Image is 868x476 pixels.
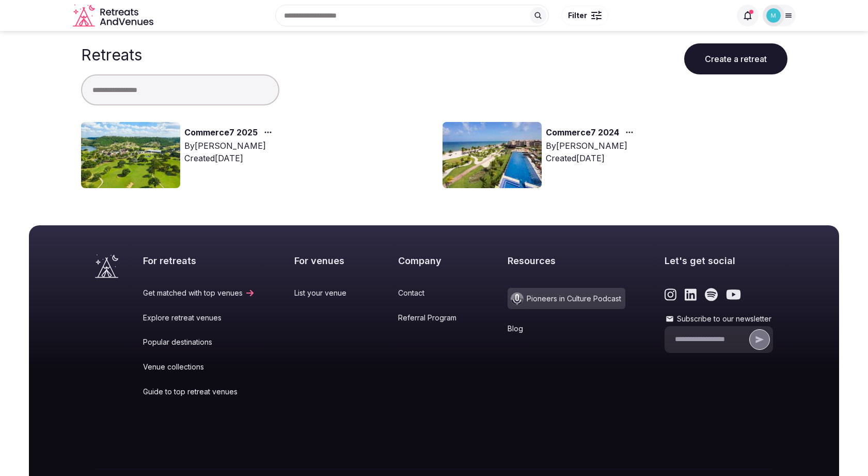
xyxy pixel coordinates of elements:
a: List your venue [294,288,359,298]
button: Create a retreat [684,43,787,74]
button: Filter [561,6,608,25]
a: Visit the homepage [95,254,118,278]
a: Blog [508,324,625,334]
div: By [PERSON_NAME] [546,140,638,152]
a: Link to the retreats and venues LinkedIn page [685,288,697,301]
a: Pioneers in Culture Podcast [508,288,625,309]
a: Link to the retreats and venues Instagram page [665,288,676,301]
label: Subscribe to our newsletter [665,314,773,324]
a: Link to the retreats and venues Youtube page [726,288,741,301]
h2: Resources [508,254,625,267]
a: Popular destinations [143,337,255,347]
a: Guide to top retreat venues [143,387,255,397]
h2: For retreats [143,254,255,267]
a: Commerce7 2024 [546,126,619,140]
h2: Company [398,254,469,267]
svg: Retreats and Venues company logo [73,4,155,27]
img: michael.ofarrell [766,8,781,23]
div: Created [DATE] [184,152,276,164]
h2: For venues [294,254,359,267]
h2: Let's get social [665,254,773,267]
a: Explore retreat venues [143,313,255,323]
a: Link to the retreats and venues Spotify page [705,288,718,301]
a: Commerce7 2025 [184,126,258,140]
a: Visit the homepage [73,4,155,27]
a: Referral Program [398,313,469,323]
img: Top retreat image for the retreat: Commerce7 2025 [81,122,180,188]
div: By [PERSON_NAME] [184,140,276,152]
span: Filter [568,10,587,21]
h1: Retreats [81,45,142,64]
a: Venue collections [143,362,255,372]
a: Get matched with top venues [143,288,255,298]
a: Contact [398,288,469,298]
img: Top retreat image for the retreat: Commerce7 2024 [443,122,542,188]
div: Created [DATE] [546,152,638,164]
